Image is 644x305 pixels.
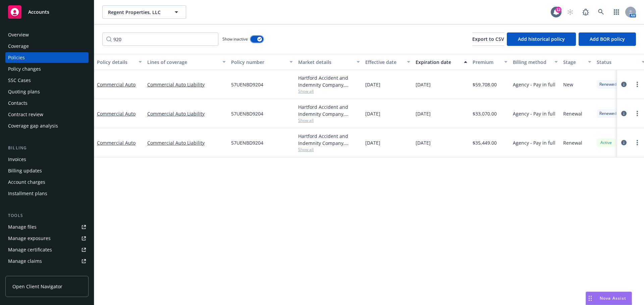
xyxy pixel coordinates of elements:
button: Nova Assist [586,292,632,305]
span: New [563,81,573,88]
span: Renewed [599,81,616,87]
a: Policies [5,52,89,63]
a: Start snowing [563,5,577,19]
div: Manage claims [8,256,42,266]
div: Coverage gap analysis [8,121,58,131]
input: Filter by keyword... [102,32,218,46]
span: Add BOR policy [590,36,625,42]
a: Installment plans [5,188,89,199]
span: Accounts [28,9,49,15]
span: $35,449.00 [473,139,497,146]
div: Expiration date [416,59,460,66]
div: Hartford Accident and Indemnity Company, Hartford Insurance Group [298,74,360,88]
button: Policy number [228,54,296,70]
div: 12 [555,7,561,13]
div: Status [597,59,638,66]
div: Contract review [8,109,43,120]
div: Manage certificates [8,244,52,255]
div: Manage exposures [8,233,51,244]
div: Drag to move [586,292,594,305]
span: Show all [298,88,360,94]
a: Manage certificates [5,244,89,255]
span: Add historical policy [518,36,565,42]
div: Billing method [513,59,550,66]
div: SSC Cases [8,75,31,86]
div: Policy details [97,59,135,66]
a: SSC Cases [5,75,89,86]
a: circleInformation [620,109,628,118]
span: [DATE] [365,81,380,88]
a: Manage BORs [5,267,89,278]
span: 57UENBD9204 [231,139,263,146]
div: Stage [563,59,584,66]
div: Overview [8,29,29,40]
span: [DATE] [416,110,431,117]
a: more [633,109,641,118]
span: [DATE] [416,139,431,146]
a: circleInformation [620,139,628,147]
div: Lines of coverage [147,59,218,66]
span: $59,708.00 [473,81,497,88]
a: more [633,139,641,147]
span: 57UENBD9204 [231,81,263,88]
a: Manage claims [5,256,89,266]
span: Agency - Pay in full [513,139,555,146]
button: Billing method [510,54,560,70]
a: Invoices [5,154,89,165]
a: more [633,80,641,88]
button: Premium [470,54,510,70]
a: Commercial Auto Liability [147,139,226,146]
a: Billing updates [5,165,89,176]
div: Contacts [8,98,28,108]
div: Policies [8,52,25,63]
a: Switch app [610,5,623,19]
a: Quoting plans [5,86,89,97]
span: Agency - Pay in full [513,81,555,88]
div: Manage BORs [8,267,40,278]
span: Open Client Navigator [12,283,62,290]
a: Manage exposures [5,233,89,244]
a: Account charges [5,177,89,187]
div: Policy changes [8,64,41,74]
a: Overview [5,29,89,40]
div: Manage files [8,222,37,232]
div: Tools [5,212,89,219]
div: Billing [5,145,89,151]
div: Hartford Accident and Indemnity Company, Hartford Insurance Group [298,103,360,118]
a: Commercial Auto [97,81,136,88]
button: Export to CSV [472,32,504,46]
a: Coverage gap analysis [5,121,89,131]
span: [DATE] [365,139,380,146]
a: Policy changes [5,64,89,74]
div: Coverage [8,41,29,52]
div: Effective date [365,59,403,66]
a: Commercial Auto Liability [147,110,226,117]
span: Active [599,140,613,146]
div: Premium [473,59,500,66]
div: Market details [298,59,353,66]
div: Installment plans [8,188,47,199]
button: Add BOR policy [579,32,636,46]
span: [DATE] [365,110,380,117]
button: Policy details [94,54,145,70]
span: Nova Assist [600,295,626,301]
div: Invoices [8,154,26,165]
a: Coverage [5,41,89,52]
a: Commercial Auto Liability [147,81,226,88]
button: Add historical policy [507,32,576,46]
div: Policy number [231,59,285,66]
span: Renewal [563,139,582,146]
div: Billing updates [8,165,42,176]
a: Contacts [5,98,89,108]
span: Show all [298,147,360,152]
span: Regent Properties, LLC [108,9,166,16]
button: Lines of coverage [145,54,228,70]
div: Hartford Accident and Indemnity Company, Hartford Insurance Group [298,133,360,147]
button: Expiration date [413,54,470,70]
button: Market details [296,54,363,70]
div: Quoting plans [8,86,40,97]
span: Renewal [563,110,582,117]
div: Account charges [8,177,45,187]
button: Stage [560,54,594,70]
